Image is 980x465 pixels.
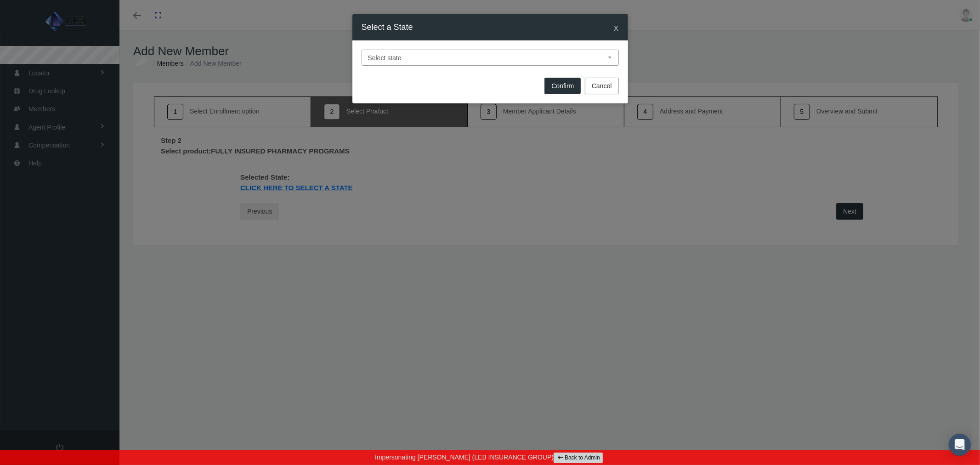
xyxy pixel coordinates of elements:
[362,21,413,34] h4: Select a State
[554,453,603,463] a: Back to Admin
[614,22,619,33] span: x
[614,23,619,32] button: Close
[949,434,971,456] div: Open Intercom Messenger
[585,78,619,94] button: Cancel
[544,78,581,94] button: Confirm
[7,450,973,465] div: Impersonating [PERSON_NAME] (LEB INSURANCE GROUP)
